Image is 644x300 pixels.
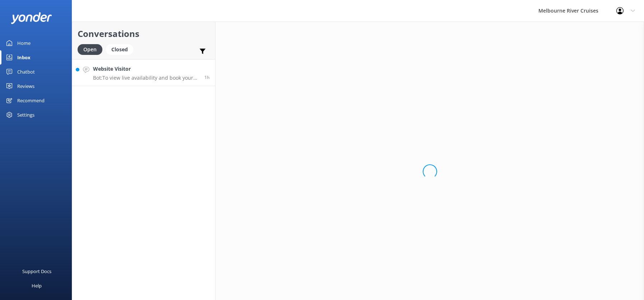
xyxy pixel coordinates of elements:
[78,44,102,55] div: Open
[204,74,210,80] span: Sep 05 2025 12:09pm (UTC +10:00) Australia/Sydney
[106,45,137,53] a: Closed
[72,59,215,86] a: Website VisitorBot:To view live availability and book your Melbourne River Cruise experience, ple...
[22,264,51,278] div: Support Docs
[17,108,34,122] div: Settings
[17,65,35,79] div: Chatbot
[106,44,133,55] div: Closed
[78,45,106,53] a: Open
[17,50,31,65] div: Inbox
[17,79,34,93] div: Reviews
[17,36,31,50] div: Home
[11,12,52,24] img: yonder-white-logo.png
[17,93,45,108] div: Recommend
[78,27,210,41] h2: Conversations
[93,75,199,81] p: Bot: To view live availability and book your Melbourne River Cruise experience, please visit [URL...
[93,65,199,73] h4: Website Visitor
[32,278,42,293] div: Help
